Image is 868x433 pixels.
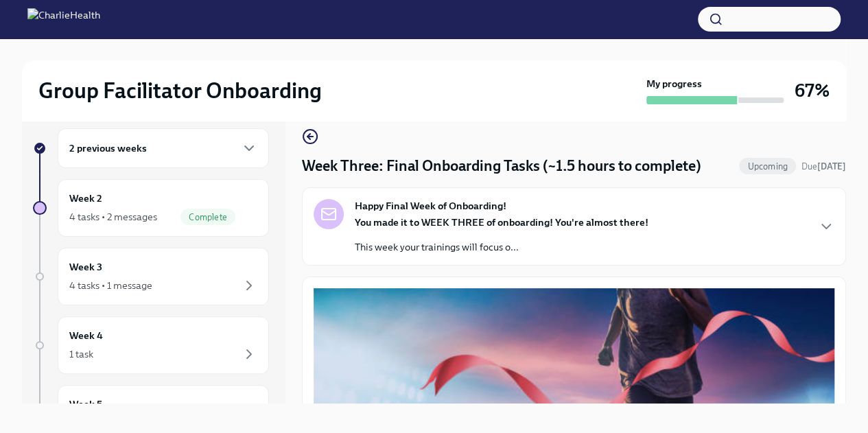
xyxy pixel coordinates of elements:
a: Week 24 tasks • 2 messagesComplete [33,179,269,237]
h2: Group Facilitator Onboarding [38,77,322,104]
h6: Week 4 [69,328,103,343]
div: 2 previous weeks [58,128,269,168]
span: Upcoming [739,161,796,172]
span: Due [801,161,846,172]
span: October 4th, 2025 09:00 [801,160,846,173]
strong: You made it to WEEK THREE of onboarding! You're almost there! [355,216,648,229]
strong: Happy Final Week of Onboarding! [355,199,506,213]
div: 4 tasks • 2 messages [69,210,157,224]
h6: Week 5 [69,397,102,412]
div: 4 tasks • 1 message [69,279,152,292]
div: 1 task [69,347,93,361]
h3: 67% [795,78,830,103]
a: Week 34 tasks • 1 message [33,248,269,305]
img: CharlieHealth [27,8,100,30]
h6: 2 previous weeks [69,141,147,156]
p: This week your trainings will focus o... [355,240,648,254]
strong: [DATE] [817,161,846,172]
span: Complete [180,212,235,222]
h6: Week 2 [69,191,102,206]
h6: Week 3 [69,259,102,274]
h4: Week Three: Final Onboarding Tasks (~1.5 hours to complete) [302,156,701,176]
a: Week 41 task [33,316,269,374]
strong: My progress [646,77,702,91]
